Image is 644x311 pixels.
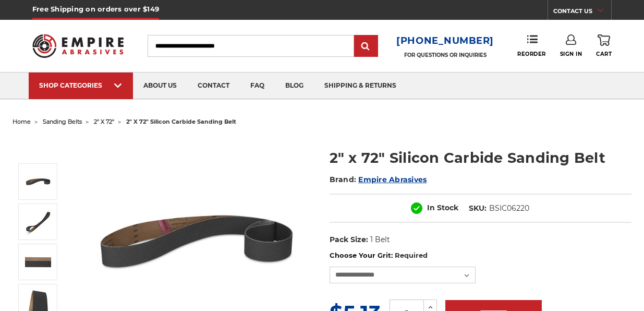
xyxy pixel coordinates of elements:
dd: 1 Belt [370,234,390,245]
small: Required [395,251,428,259]
a: CONTACT US [553,5,611,20]
img: 2" x 72" Silicon Carbide File Belt [25,169,51,195]
div: SHOP CATEGORIES [39,81,123,89]
dt: Pack Size: [330,234,368,245]
a: sanding belts [43,118,82,125]
a: about us [133,73,187,99]
span: Sign In [560,51,582,57]
span: Reorder [517,51,546,57]
dd: BSIC06220 [489,203,529,214]
a: Empire Abrasives [358,175,427,184]
a: home [13,118,31,125]
dt: SKU: [469,203,487,214]
span: Cart [596,51,612,57]
a: faq [240,73,275,99]
label: Choose Your Grit: [330,250,631,261]
h1: 2" x 72" Silicon Carbide Sanding Belt [330,148,631,168]
a: blog [275,73,314,99]
span: 2" x 72" silicon carbide sanding belt [126,118,236,125]
img: 2" x 72" Silicon Carbide Sanding Belt [25,209,51,235]
a: Cart [596,34,612,57]
p: FOR QUESTIONS OR INQUIRIES [396,52,494,58]
a: Reorder [517,34,546,57]
img: Empire Abrasives [32,28,124,64]
span: In Stock [427,203,458,212]
input: Submit [356,36,376,57]
img: 2" x 72" Sanding Belt SC [25,249,51,275]
a: contact [187,73,240,99]
a: [PHONE_NUMBER] [396,33,494,49]
a: 2" x 72" [94,118,114,125]
span: Brand: [330,175,357,184]
a: shipping & returns [314,73,407,99]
